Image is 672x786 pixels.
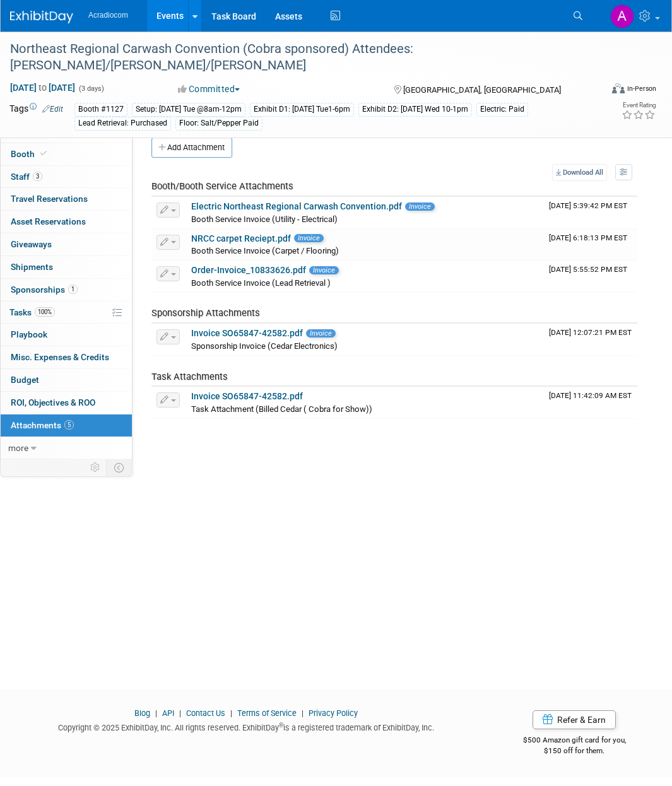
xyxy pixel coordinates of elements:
a: Download All [552,164,607,181]
span: (3 days) [78,85,104,93]
a: Travel Reservations [1,188,132,210]
div: Floor: Salt/Pepper Paid [175,117,262,130]
a: Refer & Earn [533,710,616,729]
img: Amanda Nazarko [610,4,634,28]
span: Invoice [405,202,435,211]
a: Edit [42,105,63,114]
div: Event Format [557,81,656,100]
span: Acradiocom [88,11,128,20]
span: Upload Timestamp [549,391,632,400]
div: Exhibit D1: [DATE] Tue1-6pm [250,103,354,116]
div: $500 Amazon gift card for you, [502,727,647,756]
span: more [8,443,28,453]
span: Sponsorship Invoice (Cedar Electronics) [191,341,338,351]
a: Budget [1,369,132,391]
td: Upload Timestamp [544,229,637,261]
div: Setup: [DATE] Tue @8am-12pm [132,103,245,116]
td: Upload Timestamp [544,324,637,355]
span: Booth Service Invoice (Carpet / Flooring) [191,246,339,255]
a: Sponsorships1 [1,279,132,301]
span: Booth Service Invoice (Lead Retrieval ) [191,278,331,288]
td: Upload Timestamp [544,261,637,292]
a: API [162,708,174,718]
button: Add Attachment [151,138,232,158]
span: | [227,708,235,718]
a: Shipments [1,256,132,278]
a: Booth [1,143,132,165]
a: Asset Reservations [1,211,132,233]
a: Privacy Policy [309,708,358,718]
img: Format-Inperson.png [612,83,625,93]
span: Booth/Booth Service Attachments [151,180,293,192]
span: Upload Timestamp [549,328,632,337]
div: Lead Retrieval: Purchased [74,117,171,130]
span: Task Attachments [151,371,228,382]
div: Event Rating [622,102,656,109]
span: Invoice [309,266,339,274]
span: ROI, Objectives & ROO [11,397,95,408]
sup: ® [279,722,283,729]
span: [GEOGRAPHIC_DATA], [GEOGRAPHIC_DATA] [403,85,561,95]
div: Electric: Paid [476,103,528,116]
button: Committed [174,83,245,95]
a: NRCC carpet Reciept.pdf [191,233,291,243]
span: Invoice [306,329,336,337]
a: Tasks100% [1,302,132,324]
a: Terms of Service [237,708,297,718]
div: Copyright © 2025 ExhibitDay, Inc. All rights reserved. ExhibitDay is a registered trademark of Ex... [9,719,483,734]
span: Invoice [294,234,324,242]
a: Staff3 [1,166,132,188]
span: [DATE] [DATE] [9,82,76,93]
div: Booth #1127 [74,103,127,116]
td: Toggle Event Tabs [107,459,133,476]
span: Sponsorship Attachments [151,307,260,319]
span: | [298,708,307,718]
td: Personalize Event Tab Strip [85,459,107,476]
span: 5 [64,420,74,430]
span: Tasks [9,307,55,317]
div: Exhibit D2: [DATE] Wed 10-1pm [358,103,472,116]
td: Upload Timestamp [544,387,637,418]
span: 3 [33,172,42,181]
a: Giveaways [1,233,132,255]
span: Travel Reservations [11,194,88,204]
span: Upload Timestamp [549,201,627,210]
span: Misc. Expenses & Credits [11,352,109,362]
a: Attachments5 [1,414,132,437]
span: Budget [11,375,39,385]
img: ExhibitDay [10,11,73,23]
span: Staff [11,172,42,182]
td: Tags [9,102,63,131]
span: to [37,83,49,93]
span: Sponsorships [11,284,78,295]
a: Contact Us [186,708,225,718]
span: 1 [68,284,78,294]
td: Upload Timestamp [544,197,637,228]
a: Electric Northeast Regional Carwash Convention.pdf [191,201,402,211]
a: more [1,437,132,459]
i: Booth reservation complete [40,150,47,157]
a: Misc. Expenses & Credits [1,346,132,368]
span: | [152,708,160,718]
span: | [176,708,184,718]
a: Blog [134,708,150,718]
span: 100% [35,307,55,317]
a: ROI, Objectives & ROO [1,392,132,414]
span: Task Attachment (Billed Cedar ( Cobra for Show)) [191,404,372,414]
a: Order-Invoice_10833626.pdf [191,265,306,275]
span: Upload Timestamp [549,233,627,242]
span: Asset Reservations [11,216,86,226]
div: Northeast Regional Carwash Convention (Cobra sponsored) Attendees: [PERSON_NAME]/[PERSON_NAME]/[P... [6,38,592,76]
span: Booth Service Invoice (Utility - Electrical) [191,214,338,224]
span: Booth [11,149,49,159]
a: Invoice SO65847-42582.pdf [191,328,303,338]
span: Playbook [11,329,47,339]
span: Shipments [11,262,53,272]
span: Giveaways [11,239,52,249]
div: $150 off for them. [502,746,647,756]
span: Attachments [11,420,74,430]
div: In-Person [627,84,656,93]
a: Playbook [1,324,132,346]
span: Upload Timestamp [549,265,627,274]
a: Invoice SO65847-42582.pdf [191,391,303,401]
